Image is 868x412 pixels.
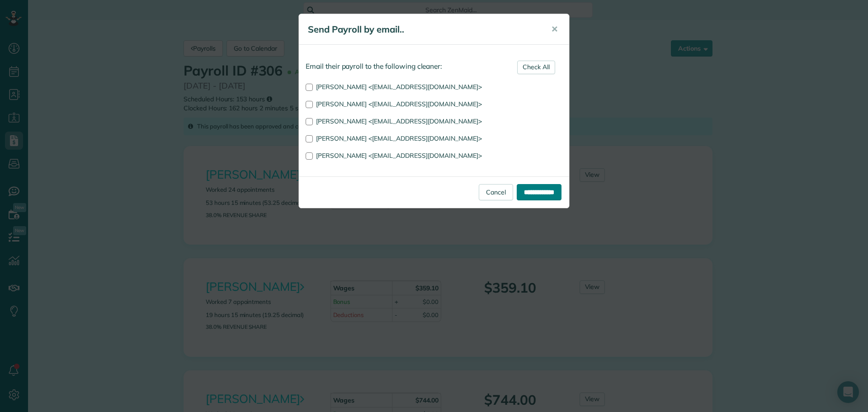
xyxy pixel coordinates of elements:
[316,134,482,142] span: [PERSON_NAME] <[EMAIL_ADDRESS][DOMAIN_NAME]>
[316,100,482,108] span: [PERSON_NAME] <[EMAIL_ADDRESS][DOMAIN_NAME]>
[551,24,558,34] span: ✕
[479,184,513,200] a: Cancel
[316,117,482,125] span: [PERSON_NAME] <[EMAIL_ADDRESS][DOMAIN_NAME]>
[308,23,538,36] h5: Send Payroll by email..
[517,61,555,74] a: Check All
[316,152,482,160] span: [PERSON_NAME] <[EMAIL_ADDRESS][DOMAIN_NAME]>
[306,62,562,70] h4: Email their payroll to the following cleaner:
[316,83,482,91] span: [PERSON_NAME] <[EMAIL_ADDRESS][DOMAIN_NAME]>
